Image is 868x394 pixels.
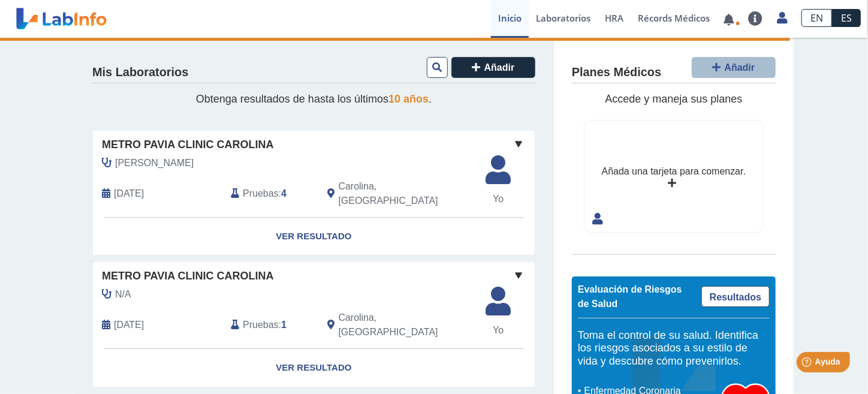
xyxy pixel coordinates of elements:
span: Pruebas [243,318,278,332]
a: Ver Resultado [93,218,535,255]
a: ES [832,9,861,27]
a: Ver Resultado [93,349,535,387]
b: 4 [281,188,287,198]
a: Resultados [701,286,770,307]
iframe: Help widget launcher [761,347,855,381]
div: Añada una tarjeta para comenzar. [602,164,746,179]
span: Accede y maneja sus planes [605,93,742,105]
button: Añadir [692,57,776,78]
span: Metro Pavia Clinic Carolina [102,137,274,153]
span: Carolina, PR [339,179,471,208]
span: Añadir [484,62,515,73]
span: HRA [605,12,623,24]
span: Pruebas [243,187,278,201]
a: EN [801,9,832,27]
div: : [222,179,318,208]
span: 10 años [388,93,429,105]
h4: Mis Laboratorios [92,65,188,80]
span: Carolina, PR [339,311,471,339]
span: Añadir [725,62,755,73]
span: N/A [115,287,131,302]
div: : [222,311,318,339]
span: Metro Pavia Clinic Carolina [102,268,274,284]
span: Yo [478,323,518,338]
h5: Toma el control de su salud. Identifica los riesgos asociados a su estilo de vida y descubre cómo... [578,329,770,368]
span: Obtenga resultados de hasta los últimos . [196,93,432,105]
span: 2025-09-02 [114,187,144,201]
b: 1 [281,320,287,330]
span: 2025-02-24 [114,318,144,332]
span: Yo [478,192,518,206]
span: Renta Munoz, Antonio [115,156,194,170]
button: Añadir [451,57,535,78]
span: Evaluación de Riesgos de Salud [578,284,682,309]
h4: Planes Médicos [572,65,661,80]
